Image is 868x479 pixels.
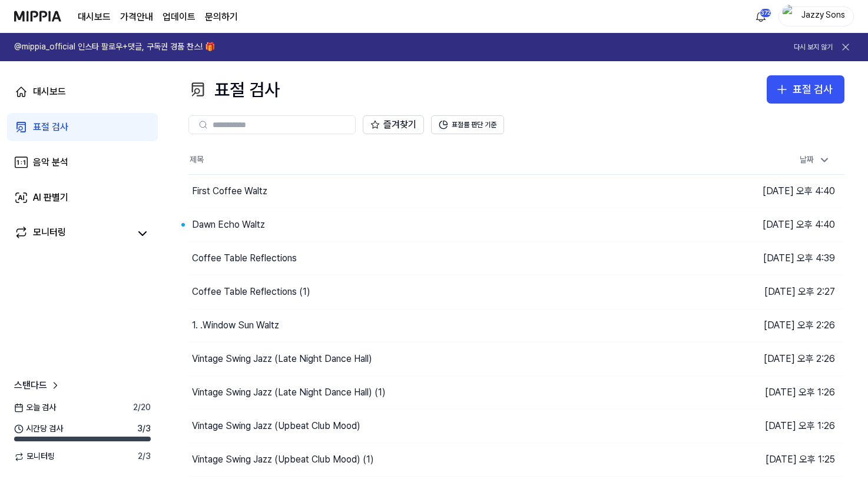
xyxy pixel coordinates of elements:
div: 372 [760,8,771,18]
div: 표절 검사 [793,81,833,98]
div: Vintage Swing Jazz (Upbeat Club Mood) (1) [192,453,374,467]
span: 스탠다드 [14,378,47,392]
a: 업데이트 [163,10,196,24]
div: 1. .Window Sun Waltz [192,318,279,332]
div: 모니터링 [33,225,66,242]
td: [DATE] 오후 2:27 [681,275,845,308]
a: 음악 분석 [7,148,158,177]
span: 2 / 3 [138,451,151,463]
div: 대시보드 [33,85,66,99]
td: [DATE] 오후 1:26 [681,409,845,443]
button: 다시 보지 않기 [794,42,833,52]
div: AI 판별기 [33,191,68,205]
div: Dawn Echo Waltz [192,218,265,232]
a: 스탠다드 [14,378,61,392]
a: 대시보드 [78,10,111,24]
span: 오늘 검사 [14,402,56,414]
span: 3 / 3 [137,423,151,435]
td: [DATE] 오후 1:25 [681,443,845,476]
td: [DATE] 오후 2:26 [681,308,845,342]
div: Jazzy Sons [800,9,846,22]
div: 날짜 [795,151,835,169]
button: profileJazzy Sons [778,6,854,26]
th: 제목 [188,146,681,174]
span: 모니터링 [14,451,55,463]
div: Coffee Table Reflections [192,251,297,265]
a: 모니터링 [14,225,130,242]
div: Vintage Swing Jazz (Late Night Dance Hall) [192,352,372,366]
h1: @mippia_official 인스타 팔로우+댓글, 구독권 경품 찬스! 🎁 [14,41,215,53]
div: 표절 검사 [188,75,280,104]
td: [DATE] 오후 4:39 [681,241,845,275]
img: 알림 [754,9,768,24]
div: Vintage Swing Jazz (Upbeat Club Mood) [192,419,360,433]
td: [DATE] 오후 4:40 [681,208,845,241]
a: AI 판별기 [7,184,158,212]
a: 표절 검사 [7,113,158,141]
span: 2 / 20 [133,402,151,414]
a: 문의하기 [205,10,238,24]
img: profile [783,5,797,28]
button: 표절 검사 [767,75,844,104]
button: 알림372 [751,7,770,26]
div: Vintage Swing Jazz (Late Night Dance Hall) (1) [192,385,386,400]
span: 시간당 검사 [14,423,63,435]
td: [DATE] 오후 2:26 [681,342,845,375]
td: [DATE] 오후 4:40 [681,174,845,208]
div: 음악 분석 [33,155,68,169]
div: Coffee Table Reflections (1) [192,285,310,299]
button: 표절률 판단 기준 [431,115,504,134]
div: 표절 검사 [33,120,68,134]
td: [DATE] 오후 1:26 [681,375,845,409]
a: 대시보드 [7,78,158,106]
button: 즐겨찾기 [363,115,424,134]
button: 가격안내 [120,10,153,24]
div: First Coffee Waltz [192,184,267,198]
